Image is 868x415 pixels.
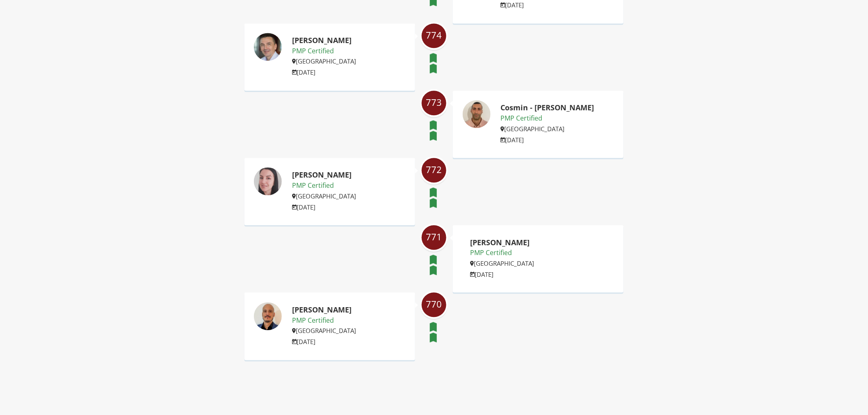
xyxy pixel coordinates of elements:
p: PMP Certified [501,113,594,124]
p: [DATE] [501,135,594,145]
p: PMP Certified [292,46,356,57]
img: Vlad Obreja [254,302,282,331]
p: [GEOGRAPHIC_DATA] [471,258,535,268]
span: 771 [422,232,446,242]
p: PMP Certified [292,315,356,326]
h2: [PERSON_NAME] [292,171,356,179]
span: 770 [422,299,446,309]
p: PMP Certified [292,180,356,191]
p: [GEOGRAPHIC_DATA] [292,56,356,66]
span: 773 [422,97,446,107]
p: [DATE] [292,202,356,212]
p: PMP Certified [471,248,535,258]
h2: [PERSON_NAME] [292,306,356,314]
p: [DATE] [471,269,535,279]
p: [DATE] [292,337,356,347]
img: Cosmin - Alexandru Buliga [462,100,491,128]
h2: [PERSON_NAME] [292,36,356,45]
span: 772 [422,164,446,175]
span: 774 [422,30,446,40]
p: [GEOGRAPHIC_DATA] [501,124,594,134]
h2: [PERSON_NAME] [471,239,535,247]
p: [GEOGRAPHIC_DATA] [292,191,356,201]
h2: Cosmin - [PERSON_NAME] [501,104,594,112]
img: Ana - Maria Hedesiu [254,167,282,196]
p: [DATE] [292,67,356,77]
p: [GEOGRAPHIC_DATA] [292,326,356,335]
img: Alexandru Grosu [254,32,282,61]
